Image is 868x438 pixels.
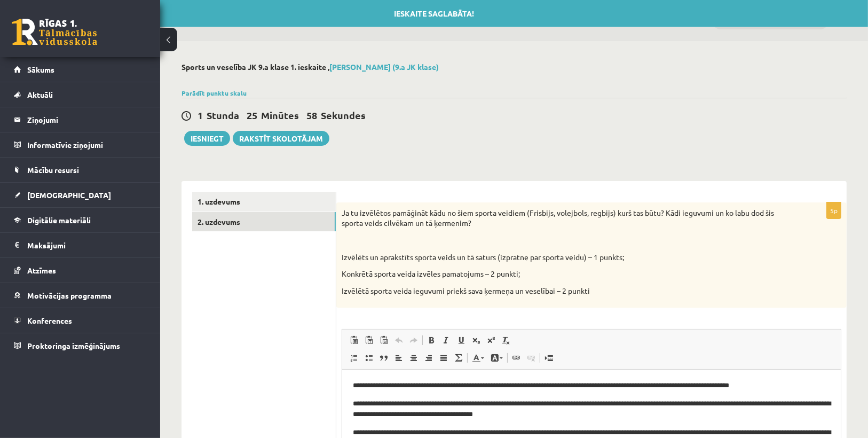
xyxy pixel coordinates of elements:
span: Digitālie materiāli [27,215,91,225]
a: [PERSON_NAME] (9.a JK klase) [329,62,439,72]
a: Align Left [391,351,406,365]
a: Background Color [487,351,506,365]
a: Math [451,351,466,365]
a: Undo (Ctrl+Z) [391,333,406,347]
a: Motivācijas programma [14,283,147,308]
a: Rīgas 1. Tālmācības vidusskola [12,19,97,45]
a: Paste from Word [376,333,391,347]
a: Link (Ctrl+K) [509,351,524,365]
span: [DEMOGRAPHIC_DATA] [27,190,111,200]
span: 58 [306,109,317,121]
span: Aktuāli [27,90,53,99]
a: Ziņojumi [14,107,147,132]
legend: Informatīvie ziņojumi [27,132,147,157]
a: Proktoringa izmēģinājums [14,333,147,358]
a: Italic (Ctrl+I) [439,333,454,347]
legend: Maksājumi [27,233,147,257]
a: Paste as plain text (Ctrl+Shift+V) [361,333,376,347]
a: Block Quote [376,351,391,365]
a: Remove Format [499,333,514,347]
span: Konferences [27,316,72,325]
legend: Ziņojumi [27,107,147,132]
a: Superscript [484,333,499,347]
a: Center [406,351,421,365]
span: Atzīmes [27,265,56,275]
p: Konkrētā sporta veida izvēles pamatojums – 2 punkti; [342,269,788,279]
a: Parādīt punktu skalu [182,89,247,97]
a: Bold (Ctrl+B) [424,333,439,347]
a: 1. uzdevums [192,192,336,212]
a: [DEMOGRAPHIC_DATA] [14,183,147,207]
a: Insert/Remove Bulleted List [361,351,376,365]
a: 2. uzdevums [192,212,336,232]
a: Maksājumi [14,233,147,257]
a: Atzīmes [14,258,147,283]
p: Ja tu izvēlētos pamāģināt kādu no šiem sporta veidiem (Frisbijs, volejbols, regbijs) kurš tas būt... [342,208,788,229]
a: Sākums [14,57,147,82]
span: Minūtes [261,109,299,121]
a: Subscript [469,333,484,347]
a: Unlink [524,351,539,365]
span: Mācību resursi [27,165,79,175]
span: Sākums [27,65,54,74]
a: Rakstīt skolotājam [233,131,329,146]
span: 25 [247,109,257,121]
span: Stunda [207,109,239,121]
button: Iesniegt [184,131,230,146]
a: Redo (Ctrl+Y) [406,333,421,347]
a: Paste (Ctrl+V) [346,333,361,347]
p: 5p [826,202,841,219]
a: Aktuāli [14,82,147,107]
a: Insert/Remove Numbered List [346,351,361,365]
a: Insert Page Break for Printing [541,351,556,365]
span: Proktoringa izmēģinājums [27,341,120,350]
span: 1 [198,109,203,121]
a: Konferences [14,308,147,333]
p: Izvēlēts un aprakstīts sporta veids un tā saturs (izpratne par sporta veidu) – 1 punkts; [342,252,788,263]
p: Izvēlētā sporta veida ieguvumi priekš sava ķermeņa un veselībai – 2 punkti [342,286,788,296]
span: Motivācijas programma [27,291,112,300]
a: Underline (Ctrl+U) [454,333,469,347]
a: Digitālie materiāli [14,208,147,232]
h2: Sports un veselība JK 9.a klase 1. ieskaite , [182,62,847,72]
a: Mācību resursi [14,158,147,182]
a: Text Color [469,351,487,365]
a: Justify [436,351,451,365]
a: Align Right [421,351,436,365]
a: Informatīvie ziņojumi [14,132,147,157]
span: Sekundes [321,109,366,121]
